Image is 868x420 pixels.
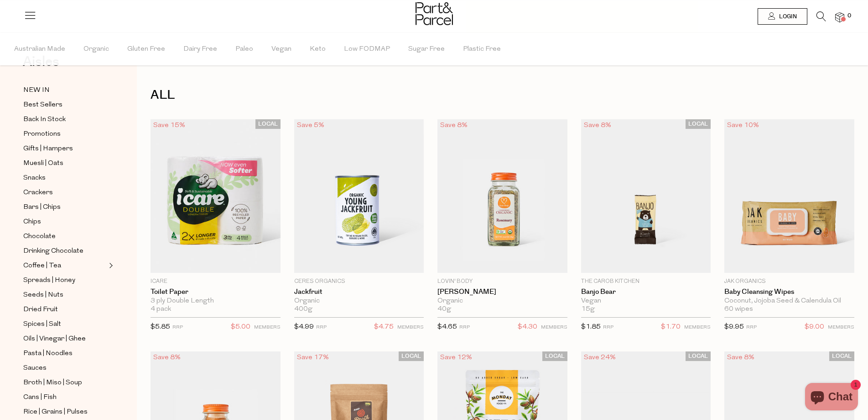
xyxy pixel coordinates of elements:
div: Save 10% [724,119,762,132]
img: Part&Parcel [416,2,453,25]
div: Save 5% [294,119,327,132]
a: Promotions [23,128,106,140]
a: Crackers [23,187,106,198]
div: Organic [294,297,424,305]
span: Cans | Fish [23,392,57,403]
span: Snacks [23,173,46,184]
div: Save 12% [437,351,475,364]
div: Save 8% [581,119,614,132]
p: The Carob Kitchen [581,277,711,286]
span: NEW IN [23,85,50,96]
img: Toilet Paper [151,119,281,273]
p: icare [151,277,281,286]
span: Dairy Free [183,33,217,65]
span: $1.85 [581,324,601,330]
div: Save 8% [724,351,757,364]
span: $4.99 [294,324,314,330]
a: Bars | Chips [23,202,106,213]
span: Low FODMAP [344,33,390,65]
a: Login [758,8,807,25]
a: Snacks [23,172,106,184]
a: Aisles [23,55,59,78]
span: Chips [23,217,41,228]
small: MEMBERS [828,325,854,330]
span: 400g [294,305,312,314]
small: MEMBERS [684,325,711,330]
span: $4.30 [518,321,537,333]
span: Seeds | Nuts [23,290,63,301]
div: Save 24% [581,351,619,364]
div: Save 8% [151,351,183,364]
span: Gifts | Hampers [23,144,73,154]
span: $4.65 [437,324,457,330]
span: 4 pack [151,305,171,314]
span: $1.70 [661,321,681,333]
img: Rosemary [437,119,567,273]
small: RRP [316,325,327,330]
span: Spices | Salt [23,319,61,330]
img: Jackfruit [294,119,424,273]
div: 3 ply Double Length [151,297,281,305]
a: Broth | Miso | Soup [23,377,106,388]
span: Vegan [271,33,291,65]
a: Best Sellers [23,99,106,111]
span: $9.95 [724,324,744,330]
span: Broth | Miso | Soup [23,377,82,388]
span: Pasta | Noodles [23,348,73,359]
a: Pasta | Noodles [23,348,106,359]
span: Back In Stock [23,114,66,125]
span: LOCAL [542,351,567,361]
a: Chips [23,216,106,228]
span: LOCAL [686,119,711,129]
inbox-online-store-chat: Shopify online store chat [802,383,861,413]
a: Back In Stock [23,114,106,125]
span: $9.00 [805,321,824,333]
span: Rice | Grains | Pulses [23,407,88,418]
a: Drinking Chocolate [23,245,106,257]
span: $5.00 [231,321,250,333]
span: LOCAL [399,351,424,361]
span: Dried Fruit [23,304,58,315]
span: 40g [437,305,451,314]
a: Gifts | Hampers [23,143,106,154]
span: $4.75 [374,321,394,333]
span: 0 [845,12,853,20]
a: Coffee | Tea [23,260,106,271]
span: LOCAL [829,351,854,361]
h1: ALL [151,85,854,106]
span: Drinking Chocolate [23,246,83,257]
span: Plastic Free [463,33,501,65]
a: Spreads | Honey [23,275,106,286]
small: MEMBERS [254,325,281,330]
a: Seeds | Nuts [23,289,106,301]
a: Dried Fruit [23,304,106,315]
a: Spices | Salt [23,319,106,330]
span: Bars | Chips [23,202,61,213]
a: [PERSON_NAME] [437,288,567,296]
img: Banjo Bear [581,119,711,273]
span: Promotions [23,129,61,140]
span: $5.85 [151,324,170,330]
a: Muesli | Oats [23,158,106,169]
div: Save 17% [294,351,332,364]
small: RRP [603,325,613,330]
a: NEW IN [23,85,106,96]
p: Ceres Organics [294,277,424,286]
small: RRP [746,325,757,330]
a: Toilet Paper [151,288,281,296]
span: LOCAL [255,119,281,129]
span: Best Sellers [23,100,62,111]
img: Baby Cleansing Wipes [724,119,854,273]
span: Sauces [23,363,47,374]
span: 15g [581,305,595,314]
a: Jackfruit [294,288,424,296]
div: Vegan [581,297,711,305]
span: Paleo [235,33,253,65]
span: Chocolate [23,231,56,242]
span: Australian Made [14,33,65,65]
span: Spreads | Honey [23,275,75,286]
a: Chocolate [23,231,106,242]
span: Coffee | Tea [23,261,61,271]
a: 0 [835,12,844,22]
span: Sugar Free [408,33,445,65]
